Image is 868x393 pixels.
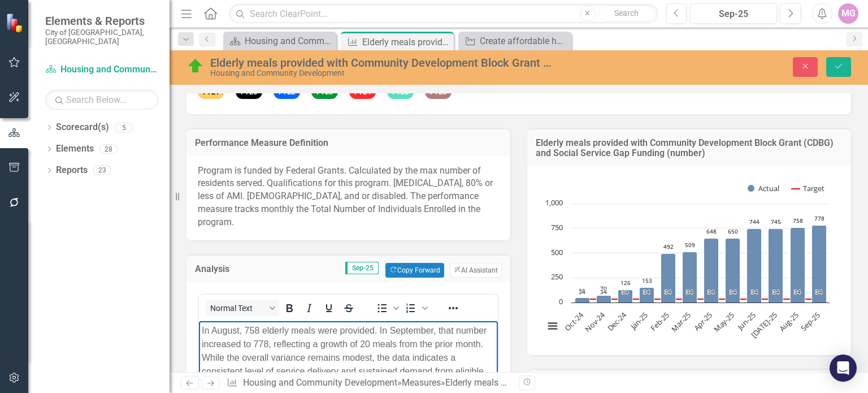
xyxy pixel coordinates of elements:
p: In August, 758 elderly meals were provided. In September, that number increased to 778, reflectin... [3,3,296,125]
text: Feb-25 [648,310,671,333]
button: AI Assistant [450,263,502,278]
div: Elderly meals provided with Community Development Block Grant (CDBG) and Social Services Gap (SSG... [210,57,554,69]
svg: Interactive chart [539,174,835,344]
button: Strikethrough [339,300,358,316]
text: May-25 [711,310,736,334]
text: 0 [559,296,563,306]
div: 5 [115,123,133,132]
text: 650 [728,227,738,235]
div: Chart. Highcharts interactive chart. [539,174,840,344]
div: Housing and Community Development [210,69,554,77]
div: Elderly meals provided with Community Development Block Grant (CDBG) and Social Services Gap (SSG... [362,35,451,49]
span: Search [614,8,639,18]
span: Sep-25 [345,262,379,274]
path: Feb-25, 492. Actual. [661,254,676,303]
path: Sep-25, 778. Actual. [812,226,827,303]
button: Show Actual [748,183,779,193]
text: Jan-25 [627,310,650,332]
div: Sep-25 [694,7,773,21]
a: Measures [402,377,441,388]
path: Nov-24, 70. Actual. [597,296,611,303]
path: Mar-25, 509. Actual. [683,252,697,303]
text: 34 [708,288,714,296]
p: Program is funded by Federal Grants. Calculated by the max number of residents served. Qualificat... [198,165,499,229]
path: Jun-25, 744. Actual. [747,229,762,303]
button: Reveal or hide additional toolbar items [444,300,463,316]
text: 34 [794,288,801,296]
text: 500 [551,247,563,257]
text: 509 [685,241,695,249]
text: Mar-25 [669,310,693,334]
a: Housing and Community Development [45,63,158,76]
text: Aug-25 [777,310,801,334]
path: Oct-24, 50. Actual. [575,298,590,303]
text: 250 [551,271,563,282]
button: Bold [280,300,299,316]
button: MG [838,3,858,24]
text: 34 [686,288,693,296]
h3: Analysis [195,264,250,274]
text: 50 [579,287,585,295]
div: 28 [99,144,118,154]
text: 758 [793,217,803,224]
text: 34 [815,288,822,296]
button: Sep-25 [690,3,777,24]
input: Search Below... [45,90,158,110]
text: 34 [730,288,736,296]
a: Scorecard(s) [56,121,109,134]
div: Open Intercom Messenger [830,355,857,382]
div: Create affordable housing units in the City of [GEOGRAPHIC_DATA]. [480,34,568,48]
a: Create affordable housing units in the City of [GEOGRAPHIC_DATA]. [461,34,568,48]
a: Reports [56,164,88,177]
button: Copy Forward [385,263,444,278]
div: 23 [93,166,111,175]
text: 778 [814,214,824,222]
text: 745 [771,218,781,226]
text: 34 [622,288,628,296]
small: City of [GEOGRAPHIC_DATA], [GEOGRAPHIC_DATA] [45,28,158,46]
text: [DATE]-25 [749,310,779,340]
div: Housing and Community Development [245,34,333,48]
path: Jan-25, 153. Actual. [640,288,654,303]
h3: Elderly meals provided with Community Development Block Grant (CDBG) and Social Service Gap Fundi... [536,138,843,158]
img: ClearPoint Strategy [6,13,25,33]
text: 34 [579,288,585,296]
a: Elements [56,142,94,156]
text: 34 [751,288,758,296]
text: 70 [600,284,607,292]
path: Aug-25, 758. Actual. [791,228,805,303]
text: 750 [551,222,563,232]
button: Italic [300,300,319,316]
path: Apr-25, 648. Actual. [704,239,719,303]
button: Show Target [792,183,824,193]
span: Elements & Reports [45,14,158,28]
a: Housing and Community Development [226,34,333,48]
text: 1,000 [545,197,563,208]
input: Search ClearPoint... [229,4,657,24]
span: Normal Text [210,304,266,313]
text: 126 [620,279,631,287]
button: Underline [319,300,338,316]
button: Block Normal Text [206,300,279,316]
text: Oct-24 [562,310,585,333]
path: May-25, 650. Actual. [726,239,740,303]
text: 34 [665,288,671,296]
text: Sep-25 [799,310,822,333]
a: Housing and Community Development [243,377,397,388]
div: Numbered list [401,300,429,316]
path: Dec-24, 126. Actual. [618,290,633,303]
img: On Target [186,57,205,75]
text: 492 [663,243,674,251]
button: Search [598,6,655,21]
text: 153 [642,277,652,284]
g: Actual, series 1 of 2. Bar series with 12 bars. [575,226,827,303]
text: 744 [749,218,759,226]
text: Jun-25 [735,310,757,332]
text: Dec-24 [605,310,629,334]
text: 34 [772,288,779,296]
text: 34 [643,288,650,296]
text: Nov-24 [583,310,607,334]
div: » » [227,377,510,390]
h3: Performance Measure Definition [195,138,502,148]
